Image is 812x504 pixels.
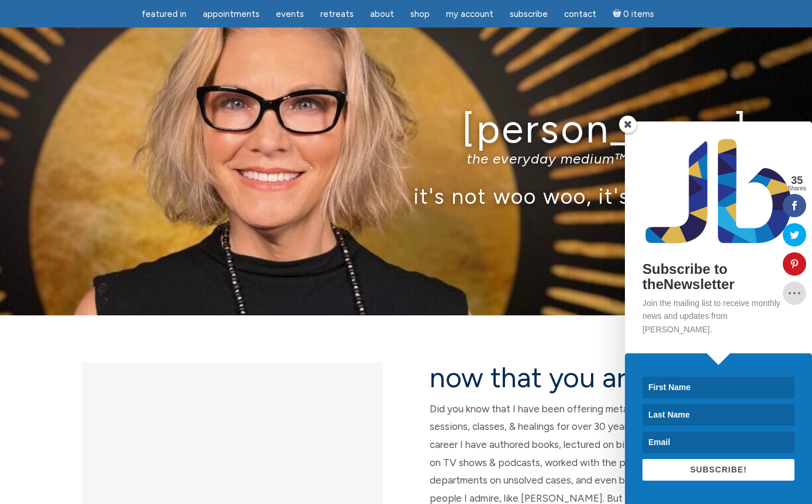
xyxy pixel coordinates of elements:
span: Retreats [320,9,354,19]
a: Retreats [313,3,361,26]
input: Last Name [642,404,794,426]
span: Subscribe [510,9,548,19]
a: Shop [403,3,437,26]
a: Events [269,3,311,26]
h2: now that you are here… [430,362,731,393]
h2: Subscribe to theNewsletter [642,262,794,293]
span: Appointments [203,9,260,19]
h1: [PERSON_NAME] [64,107,748,151]
span: Shop [410,9,430,19]
input: First Name [642,377,794,398]
a: Appointments [196,3,267,26]
span: Shares [787,186,806,192]
span: Events [276,9,304,19]
span: 0 items [623,10,654,19]
p: the everyday medium™, intuitive teacher [64,150,748,167]
p: Join the mailing list to receive monthly news and updates from [PERSON_NAME]. [642,297,794,336]
a: My Account [439,3,500,26]
i: Cart [613,9,624,19]
a: featured in [134,3,194,26]
span: My Account [446,9,493,19]
span: 35 [787,175,806,186]
input: Email [642,432,794,453]
a: Subscribe [503,3,555,26]
a: About [363,3,401,26]
button: SUBSCRIBE! [642,459,794,481]
span: About [370,9,394,19]
span: featured in [141,9,186,19]
a: Cart0 items [606,2,662,26]
a: Contact [557,3,603,26]
span: SUBSCRIBE! [690,465,747,474]
p: it's not woo woo, it's true true™ [64,183,748,208]
span: Contact [564,9,596,19]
